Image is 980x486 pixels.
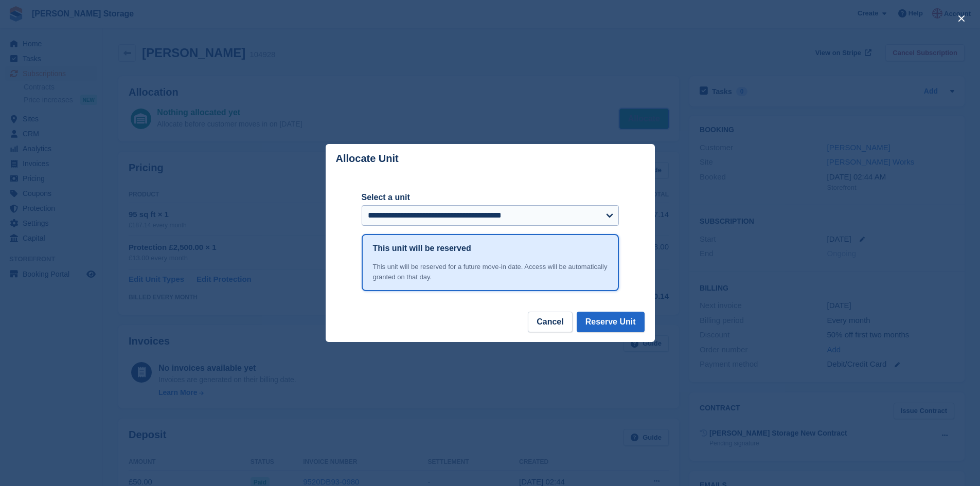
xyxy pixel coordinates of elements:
label: Select a unit [362,191,619,204]
p: Allocate Unit [336,153,399,165]
button: close [953,10,970,27]
h1: This unit will be reserved [373,242,471,255]
div: This unit will be reserved for a future move-in date. Access will be automatically granted on tha... [373,262,608,282]
button: Reserve Unit [577,312,645,332]
button: Cancel [528,312,572,332]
